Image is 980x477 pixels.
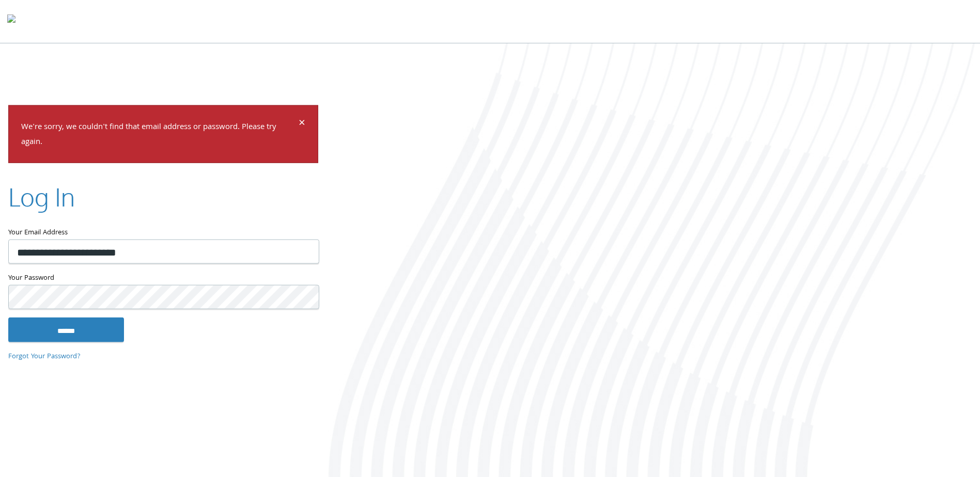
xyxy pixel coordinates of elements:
[21,120,297,150] p: We're sorry, we couldn't find that email address or password. Please try again.
[299,114,305,134] span: ×
[8,272,318,284] label: Your Password
[299,118,305,131] button: Dismiss alert
[8,179,75,214] h2: Log In
[7,11,15,31] img: todyl-logo-dark.svg
[8,351,81,362] a: Forgot Your Password?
